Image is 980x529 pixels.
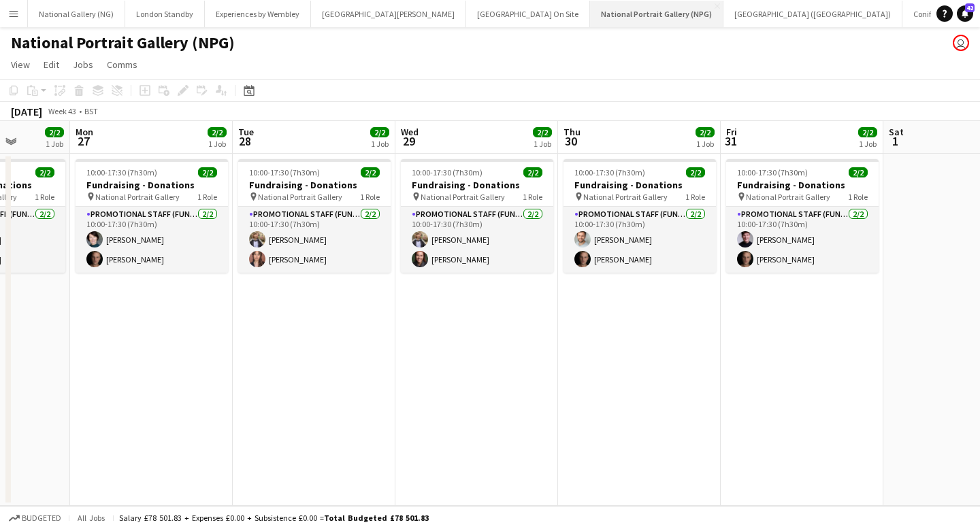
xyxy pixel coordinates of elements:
[563,126,581,138] span: Thu
[86,167,157,177] span: 10:00-17:30 (7h30m)
[412,167,483,177] span: 10:00-17:30 (7h30m)
[590,1,723,27] button: National Portrait Gallery (NPG)
[533,127,552,137] span: 2/2
[726,159,879,273] app-job-card: 10:00-17:30 (7h30m)2/2Fundraising - Donations National Portrait Gallery1 RolePromotional Staff (F...
[726,126,737,138] span: Fri
[360,192,380,202] span: 1 Role
[236,133,254,149] span: 28
[107,58,137,71] span: Comms
[7,511,63,526] button: Budgeted
[859,139,877,149] div: 1 Job
[399,133,419,149] span: 29
[73,58,93,71] span: Jobs
[44,58,59,71] span: Edit
[724,133,737,149] span: 31
[953,35,969,51] app-user-avatar: Gus Gordon
[401,207,553,273] app-card-role: Promotional Staff (Fundraiser)2/210:00-17:30 (7h30m)[PERSON_NAME][PERSON_NAME]
[887,133,904,149] span: 1
[101,56,143,73] a: Comms
[401,159,553,273] app-job-card: 10:00-17:30 (7h30m)2/2Fundraising - Donations National Portrait Gallery1 RolePromotional Staff (F...
[45,106,79,116] span: Week 43
[11,58,30,71] span: View
[889,126,904,138] span: Sat
[73,133,93,149] span: 27
[965,3,975,12] span: 42
[421,192,505,202] span: National Portrait Gallery
[84,106,98,116] div: BST
[119,513,429,523] div: Salary £78 501.83 + Expenses £0.00 + Subsistence £0.00 =
[401,179,553,191] h3: Fundraising - Donations
[22,513,61,523] span: Budgeted
[561,133,581,149] span: 30
[95,192,180,202] span: National Portrait Gallery
[208,127,227,137] span: 2/2
[238,179,391,191] h3: Fundraising - Donations
[563,179,716,191] h3: Fundraising - Donations
[75,513,108,523] span: All jobs
[696,139,714,149] div: 1 Job
[35,167,54,177] span: 2/2
[28,1,125,27] button: National Gallery (NG)
[45,127,64,137] span: 2/2
[11,105,42,118] div: [DATE]
[11,33,235,53] h1: National Portrait Gallery (NPG)
[726,207,879,273] app-card-role: Promotional Staff (Fundraiser)2/210:00-17:30 (7h30m)[PERSON_NAME][PERSON_NAME]
[563,207,716,273] app-card-role: Promotional Staff (Fundraiser)2/210:00-17:30 (7h30m)[PERSON_NAME][PERSON_NAME]
[324,513,429,523] span: Total Budgeted £78 501.83
[198,167,217,177] span: 2/2
[534,139,551,149] div: 1 Job
[238,126,254,138] span: Tue
[311,1,466,27] button: [GEOGRAPHIC_DATA][PERSON_NAME]
[466,1,590,27] button: [GEOGRAPHIC_DATA] On Site
[76,159,228,273] app-job-card: 10:00-17:30 (7h30m)2/2Fundraising - Donations National Portrait Gallery1 RolePromotional Staff (F...
[523,167,542,177] span: 2/2
[76,179,228,191] h3: Fundraising - Donations
[258,192,342,202] span: National Portrait Gallery
[583,192,668,202] span: National Portrait Gallery
[46,139,63,149] div: 1 Job
[5,56,35,73] a: View
[67,56,99,73] a: Jobs
[208,139,226,149] div: 1 Job
[125,1,205,27] button: London Standby
[76,207,228,273] app-card-role: Promotional Staff (Fundraiser)2/210:00-17:30 (7h30m)[PERSON_NAME][PERSON_NAME]
[238,207,391,273] app-card-role: Promotional Staff (Fundraiser)2/210:00-17:30 (7h30m)[PERSON_NAME][PERSON_NAME]
[574,167,645,177] span: 10:00-17:30 (7h30m)
[370,127,389,137] span: 2/2
[238,159,391,273] app-job-card: 10:00-17:30 (7h30m)2/2Fundraising - Donations National Portrait Gallery1 RolePromotional Staff (F...
[76,126,93,138] span: Mon
[197,192,217,202] span: 1 Role
[35,192,54,202] span: 1 Role
[696,127,715,137] span: 2/2
[686,167,705,177] span: 2/2
[38,56,65,73] a: Edit
[361,167,380,177] span: 2/2
[848,192,868,202] span: 1 Role
[685,192,705,202] span: 1 Role
[371,139,389,149] div: 1 Job
[849,167,868,177] span: 2/2
[401,126,419,138] span: Wed
[523,192,542,202] span: 1 Role
[205,1,311,27] button: Experiences by Wembley
[858,127,877,137] span: 2/2
[957,5,973,22] a: 42
[726,179,879,191] h3: Fundraising - Donations
[737,167,808,177] span: 10:00-17:30 (7h30m)
[746,192,830,202] span: National Portrait Gallery
[249,167,320,177] span: 10:00-17:30 (7h30m)
[723,1,902,27] button: [GEOGRAPHIC_DATA] ([GEOGRAPHIC_DATA])
[563,159,716,273] app-job-card: 10:00-17:30 (7h30m)2/2Fundraising - Donations National Portrait Gallery1 RolePromotional Staff (F...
